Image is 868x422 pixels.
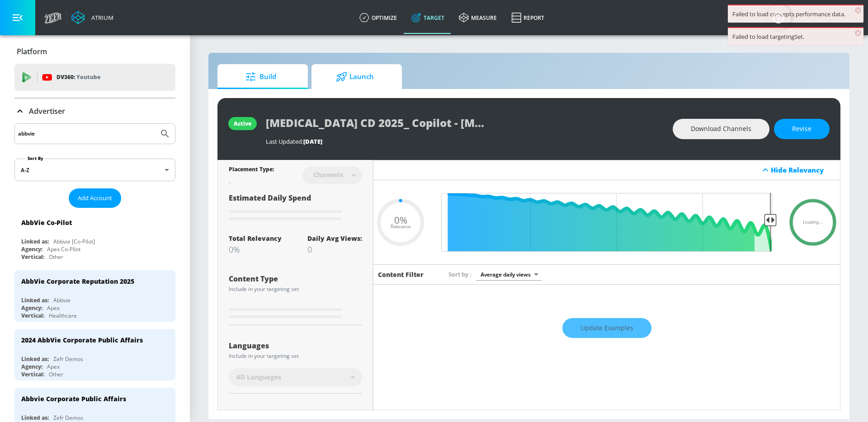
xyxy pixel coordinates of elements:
a: Atrium [71,11,113,24]
span: Sort by [448,270,472,278]
label: Sort By [26,155,45,161]
div: Vertical: [21,253,44,261]
div: AbbVie Co-PilotLinked as:Abbvie [Co-Pilot]Agency:Apex Co-PilotVertical:Other [14,211,175,263]
span: Download Channels [691,123,751,135]
div: Agency: [21,304,42,312]
div: DV360: Youtube [14,64,175,91]
div: Apex [47,363,60,370]
div: Other [49,370,63,378]
div: Linked as: [21,355,49,363]
div: Zefr Demos [53,355,83,363]
div: Zefr Demos [53,414,83,422]
span: × [855,30,861,36]
span: Build [226,66,295,88]
a: measure [452,1,504,34]
span: Estimated Daily Spend [229,193,311,203]
div: Agency: [21,363,42,370]
div: 2024 AbbVie Corporate Public AffairsLinked as:Zefr DemosAgency:ApexVertical:Other [14,329,175,380]
div: Include in your targeting set [229,353,362,359]
div: Apex [47,304,60,312]
div: Abbvie [53,296,71,304]
div: Abbvie [Co-Pilot] [53,238,95,245]
div: Failed to load targetingSet. [732,33,859,41]
div: A-Z [14,159,175,181]
div: Atrium [88,14,113,22]
div: Daily Avg Views: [307,234,362,243]
div: Agency: [21,245,42,253]
div: AbbVie Corporate Reputation 2025Linked as:AbbvieAgency:ApexVertical:Healthcare [14,270,175,322]
p: Youtube [76,72,100,82]
div: Estimated Daily Spend [229,193,362,223]
span: All Languages [236,373,281,382]
a: optimize [352,1,404,34]
button: Open Resource Center [766,5,791,30]
div: All Languages [229,368,362,386]
div: Placement Type: [229,165,274,175]
div: 2024 AbbVie Corporate Public Affairs [21,336,143,344]
div: Vertical: [21,370,44,378]
input: Search by name [18,128,155,140]
span: Add Account [78,193,112,203]
span: Relevance [391,225,410,229]
p: Platform [17,47,47,56]
p: DV360: [57,72,100,82]
div: Average daily views [476,268,542,281]
p: Advertiser [29,106,65,116]
div: 0% [229,244,282,255]
span: Loading... [803,220,823,225]
div: Last Updated: [266,137,664,145]
div: Include in your targeting set [229,286,362,292]
div: Content Type [229,275,362,282]
div: Healthcare [49,312,77,319]
div: AbbVie Co-Pilot [21,218,72,227]
div: AbbVie Corporate Reputation 2025 [21,277,134,286]
div: Advertiser [14,98,175,124]
span: Revise [792,123,811,135]
div: Other [49,253,63,261]
div: active [234,120,251,127]
div: Vertical: [21,312,44,319]
span: [DATE] [303,137,322,145]
span: × [855,7,861,14]
a: Target [404,1,452,34]
a: Report [504,1,552,34]
div: Platform [14,39,175,64]
button: Add Account [69,188,121,208]
div: Total Relevancy [229,234,282,243]
h6: Content Filter [378,270,424,279]
button: Revise [774,119,830,139]
div: Abbvie Corporate Public Affairs [21,394,126,403]
div: Hide Relevancy [373,160,840,180]
button: Download Channels [673,119,769,139]
div: Apex Co-Pilot [47,245,80,253]
span: Launch [321,66,389,88]
div: Hide Relevancy [771,165,835,174]
div: Linked as: [21,414,49,422]
div: Linked as: [21,296,49,304]
div: Channels [309,171,348,178]
input: Final Threshold [437,193,777,252]
div: 0 [307,244,362,255]
div: Failed to load concepts performance data. [732,10,859,18]
button: Submit Search [155,124,175,144]
div: Linked as: [21,238,49,245]
span: 0% [394,215,407,225]
div: Languages [229,342,362,349]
